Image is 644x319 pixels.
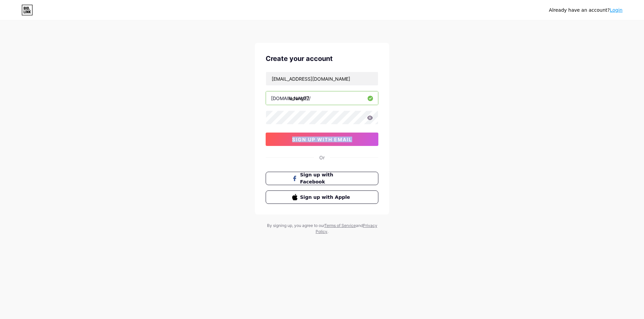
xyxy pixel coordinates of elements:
[266,72,378,85] input: Email
[266,133,378,146] button: sign up with email
[300,194,352,201] span: Sign up with Apple
[271,95,311,102] div: [DOMAIN_NAME]/
[319,154,325,161] div: Or
[266,190,378,204] button: Sign up with Apple
[266,91,378,105] input: username
[324,223,356,228] a: Terms of Service
[300,171,352,185] span: Sign up with Facebook
[610,7,623,13] a: Login
[292,137,352,142] span: sign up with email
[549,7,623,14] div: Already have an account?
[265,223,379,235] div: By signing up, you agree to our and .
[266,172,378,185] button: Sign up with Facebook
[266,54,378,64] div: Create your account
